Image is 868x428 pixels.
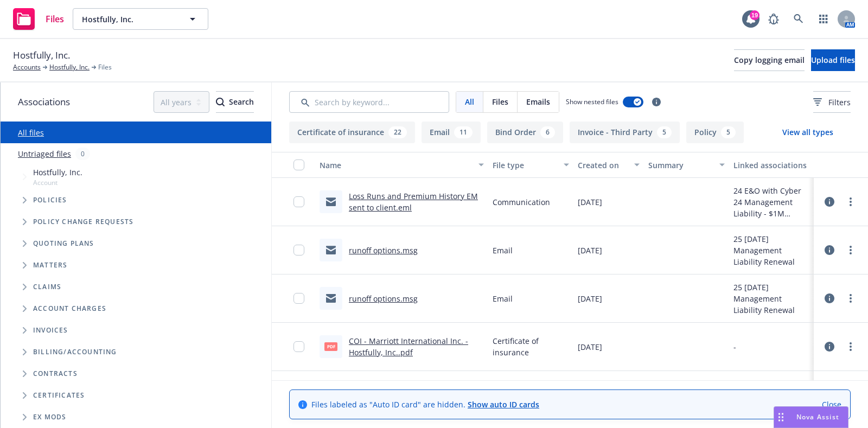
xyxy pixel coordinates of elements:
[33,219,133,225] span: Policy change requests
[33,327,68,334] span: Invoices
[33,349,117,355] span: Billing/Accounting
[774,407,788,427] div: Drag to move
[293,341,304,352] input: Toggle Row Selected
[33,240,94,247] span: Quoting plans
[18,148,71,159] a: Untriaged files
[33,197,67,203] span: Policies
[578,293,602,304] span: [DATE]
[493,159,557,171] div: File type
[293,159,304,170] input: Select all
[844,244,857,257] a: more
[493,335,569,358] span: Certificate of insurance
[75,148,90,160] div: 0
[813,97,851,108] span: Filters
[733,233,809,267] div: 25 [DATE] Management Liability Renewal
[578,341,602,353] span: [DATE]
[98,62,112,72] span: Files
[33,167,82,178] span: Hostfully, Inc.
[388,126,407,138] div: 22
[488,152,573,178] button: File type
[763,8,784,30] a: Report a Bug
[733,341,736,353] div: -
[578,245,602,256] span: [DATE]
[465,96,474,107] span: All
[686,122,744,143] button: Policy
[540,126,555,138] div: 6
[729,152,814,178] button: Linked associations
[33,370,78,377] span: Contracts
[813,8,834,30] a: Switch app
[13,62,41,72] a: Accounts
[293,196,304,207] input: Toggle Row Selected
[721,126,736,138] div: 5
[320,159,472,171] div: Name
[349,191,478,213] a: Loss Runs and Premium History EM sent to client.eml
[349,336,468,357] a: COI - Marriott International Inc. - Hostfully, Inc..pdf
[324,342,337,350] span: pdf
[734,49,805,71] button: Copy logging email
[526,96,550,107] span: Emails
[734,55,805,65] span: Copy logging email
[33,305,106,312] span: Account charges
[315,152,488,178] button: Name
[811,49,855,71] button: Upload files
[774,406,848,428] button: Nova Assist
[844,340,857,353] a: more
[349,293,418,304] a: runoff options.msg
[570,122,680,143] button: Invoice - Third Party
[216,98,225,106] svg: Search
[49,62,90,72] a: Hostfully, Inc.
[73,8,208,30] button: Hostfully, Inc.
[289,122,415,143] button: Certificate of insurance
[487,122,563,143] button: Bind Order
[33,414,66,420] span: Ex Mods
[33,262,67,269] span: Matters
[822,399,841,410] a: Close
[293,245,304,255] input: Toggle Row Selected
[9,4,68,34] a: Files
[311,399,539,410] span: Files labeled as "Auto ID card" are hidden.
[733,282,809,316] div: 25 [DATE] Management Liability Renewal
[648,159,712,171] div: Summary
[422,122,481,143] button: Email
[46,15,64,23] span: Files
[788,8,809,30] a: Search
[796,412,839,421] span: Nova Assist
[216,92,254,112] div: Search
[733,185,809,196] div: 24 E&O with Cyber
[33,284,61,290] span: Claims
[492,96,508,107] span: Files
[493,196,550,208] span: Communication
[765,122,851,143] button: View all types
[82,14,176,25] span: Hostfully, Inc.
[18,95,70,109] span: Associations
[33,178,82,187] span: Account
[289,91,449,113] input: Search by keyword...
[844,195,857,208] a: more
[349,245,418,255] a: runoff options.msg
[811,55,855,65] span: Upload files
[1,164,271,341] div: Tree Example
[750,10,759,20] div: 19
[844,292,857,305] a: more
[578,159,628,171] div: Created on
[828,97,851,108] span: Filters
[18,127,44,138] a: All files
[733,159,809,171] div: Linked associations
[573,152,644,178] button: Created on
[293,293,304,304] input: Toggle Row Selected
[566,97,618,106] span: Show nested files
[733,196,809,219] div: 24 Management Liability - $1M D&O-$1M EPL
[468,399,539,410] a: Show auto ID cards
[657,126,672,138] div: 5
[493,245,513,256] span: Email
[33,392,85,399] span: Certificates
[13,48,70,62] span: Hostfully, Inc.
[813,91,851,113] button: Filters
[493,293,513,304] span: Email
[644,152,729,178] button: Summary
[578,196,602,208] span: [DATE]
[454,126,473,138] div: 11
[216,91,254,113] button: SearchSearch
